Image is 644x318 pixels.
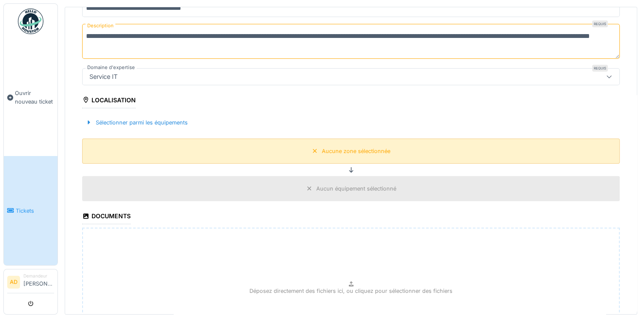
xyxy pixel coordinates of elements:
div: Documents [82,210,131,224]
span: Ouvrir nouveau ticket [15,89,54,105]
a: Ouvrir nouveau ticket [4,39,57,156]
label: Description [86,20,115,31]
img: Badge_color-CXgf-gQk.svg [18,9,43,34]
div: Aucune zone sélectionnée [322,147,390,155]
span: Tickets [16,207,54,215]
div: Localisation [82,94,136,108]
div: Requis [592,65,608,72]
div: Demandeur [23,273,54,279]
label: Domaine d'expertise [86,64,137,71]
p: Déposez directement des fichiers ici, ou cliquez pour sélectionner des fichiers [249,287,452,295]
div: Aucun équipement sélectionné [316,185,396,193]
li: [PERSON_NAME] [23,273,54,291]
a: AD Demandeur[PERSON_NAME] [7,273,54,293]
li: AD [7,276,20,289]
div: Requis [592,20,608,27]
a: Tickets [4,156,57,265]
div: Sélectionner parmi les équipements [82,117,191,128]
div: Service IT [86,72,121,81]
